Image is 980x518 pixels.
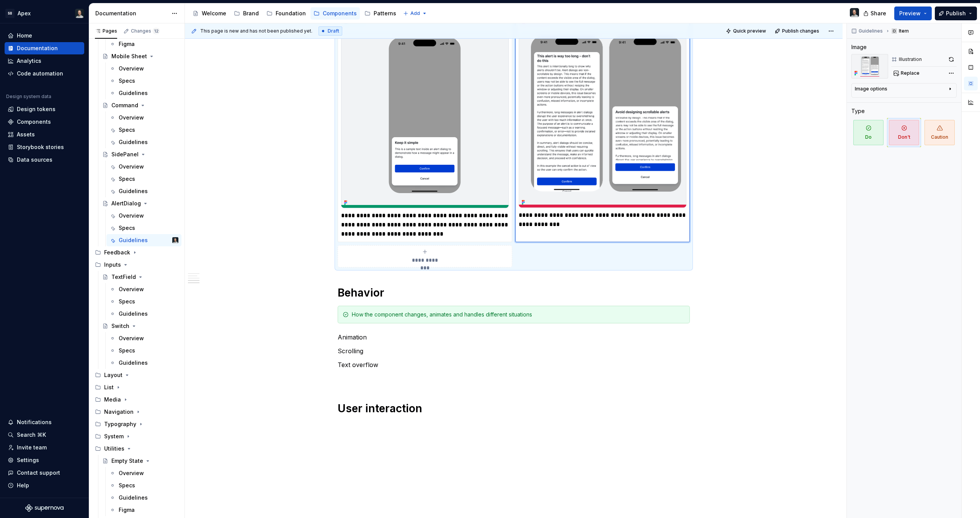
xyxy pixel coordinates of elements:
[2,5,87,21] button: SBApexNiklas Quitzau
[859,7,891,20] button: Share
[17,482,29,489] div: Help
[901,70,920,76] span: Replace
[17,118,51,126] div: Components
[119,285,144,293] div: Overview
[310,7,360,20] a: Components
[119,126,135,134] div: Specs
[849,26,886,36] button: Guidelines
[119,310,148,318] div: Guidelines
[6,93,51,100] div: Design system data
[17,143,64,151] div: Storybook stories
[92,443,181,455] div: Utilities
[95,28,117,34] div: Pages
[850,8,859,17] img: Niklas Quitzau
[111,52,147,60] div: Mobile Sheet
[119,89,148,97] div: Guidelines
[276,10,306,17] div: Foundation
[773,26,823,36] button: Publish changes
[104,371,122,379] div: Layout
[111,273,136,281] div: TextField
[106,62,181,75] a: Overview
[5,141,84,153] a: Storybook stories
[871,10,886,17] span: Share
[352,311,685,318] div: How the component changes, animates and handles different situations
[106,357,181,369] a: Guidelines
[106,38,181,50] a: Figma
[851,54,888,79] img: d4989600-9ee5-4ae1-9271-fc272e23c2b1.png
[106,295,181,308] a: Specs
[17,105,56,113] div: Design tokens
[119,347,135,354] div: Specs
[119,469,144,477] div: Overview
[17,131,35,138] div: Assets
[106,124,181,136] a: Specs
[243,10,259,17] div: Brand
[855,86,953,95] button: Image options
[119,224,135,232] div: Specs
[106,492,181,504] a: Guidelines
[17,469,60,477] div: Contact support
[338,402,690,415] h1: User interaction
[104,249,130,256] div: Feedback
[106,504,181,516] a: Figma
[891,68,923,79] button: Replace
[887,118,921,147] button: Don't
[5,30,84,42] a: Home
[401,8,430,19] button: Add
[92,393,181,406] div: Media
[851,107,865,115] div: Type
[104,396,121,403] div: Media
[119,77,135,85] div: Specs
[5,42,84,54] a: Documentation
[5,154,84,166] a: Data sources
[5,128,84,141] a: Assets
[106,111,181,124] a: Overview
[923,118,957,147] button: Caution
[899,10,921,17] span: Preview
[106,210,181,222] a: Overview
[111,102,138,109] div: Command
[338,286,690,300] h1: Behavior
[99,320,181,332] a: Switch
[17,431,46,439] div: Search ⌘K
[111,200,141,207] div: AlertDialog
[5,116,84,128] a: Components
[733,28,766,34] span: Quick preview
[946,10,966,17] span: Publish
[119,175,135,183] div: Specs
[25,504,64,512] a: Supernova Logo
[111,322,129,330] div: Switch
[263,7,309,20] a: Foundation
[853,120,884,145] span: Do
[106,234,181,246] a: GuidelinesNiklas Quitzau
[106,344,181,357] a: Specs
[106,467,181,479] a: Overview
[17,456,39,464] div: Settings
[92,246,181,259] div: Feedback
[374,10,396,17] div: Patterns
[119,506,135,514] div: Figma
[17,57,41,65] div: Analytics
[17,444,47,451] div: Invite team
[17,156,52,164] div: Data sources
[106,136,181,148] a: Guidelines
[5,9,15,18] div: SB
[5,416,84,428] button: Notifications
[119,187,148,195] div: Guidelines
[202,10,226,17] div: Welcome
[119,114,144,121] div: Overview
[106,75,181,87] a: Specs
[328,28,339,34] span: Draft
[106,283,181,295] a: Overview
[924,120,955,145] span: Caution
[341,30,509,208] img: 98b59235-7420-43f6-96af-f199974062bd.png
[104,408,134,416] div: Navigation
[851,43,867,51] div: Image
[106,161,181,173] a: Overview
[92,430,181,443] div: System
[231,7,262,20] a: Brand
[5,467,84,479] button: Contact support
[99,455,181,467] a: Empty State
[119,65,144,72] div: Overview
[855,86,887,92] div: Image options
